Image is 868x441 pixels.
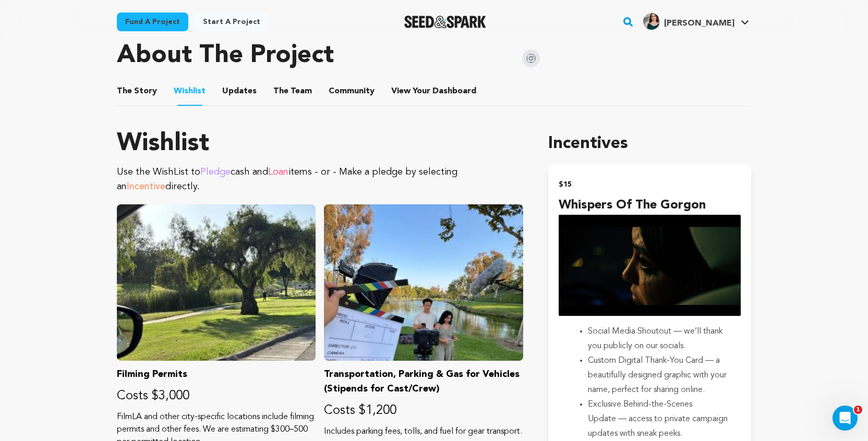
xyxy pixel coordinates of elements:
[117,367,316,382] p: Filming Permits
[588,324,728,353] li: Social Media Shoutout — we’ll thank you publicly on our socials.
[127,182,165,191] span: Incentive
[432,85,476,97] span: Dashboard
[117,131,523,156] h1: Wishlist
[273,85,288,97] span: The
[117,388,316,405] p: Costs $3,000
[391,85,478,97] a: ViewYourDashboard
[329,85,375,97] span: Community
[117,85,132,97] span: The
[268,167,288,177] span: Loan
[548,131,751,156] h1: Incentives
[643,13,734,30] div: Annabelle S.'s Profile
[195,13,269,31] a: Start a project
[833,406,858,431] iframe: Intercom live chat
[404,16,486,28] img: Seed&Spark Logo Dark Mode
[391,85,478,97] span: Your
[522,50,540,67] img: Seed&Spark Instagram Icon
[117,85,157,97] span: Story
[559,196,741,215] h4: Whispers of the Gorgon
[559,215,741,316] img: incentive
[117,13,188,31] a: Fund a project
[643,13,660,30] img: 999058a8a9a0cb85.jpg
[641,11,751,33] span: Annabelle S.'s Profile
[324,425,523,438] p: Includes parking fees, tolls, and fuel for gear transport.
[174,85,206,97] span: Wishlist
[324,402,523,419] p: Costs $1,200
[273,85,312,97] span: Team
[559,177,741,192] h2: $15
[222,85,257,97] span: Updates
[404,16,486,28] a: Seed&Spark Homepage
[324,367,523,396] p: Transportation, Parking & Gas for Vehicles (Stipends for Cast/Crew)
[117,43,334,68] h1: About The Project
[117,165,523,194] p: Use the WishList to cash and items - or - Make a pledge by selecting an directly.
[641,11,751,30] a: Annabelle S.'s Profile
[854,406,862,414] span: 1
[588,353,728,397] li: Custom Digital Thank-You Card — a beautifully designed graphic with your name, perfect for sharin...
[588,397,728,441] li: Exclusive Behind-the-Scenes Update — access to private campaign updates with sneak peeks.
[200,167,231,177] span: Pledge
[664,19,734,28] span: [PERSON_NAME]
